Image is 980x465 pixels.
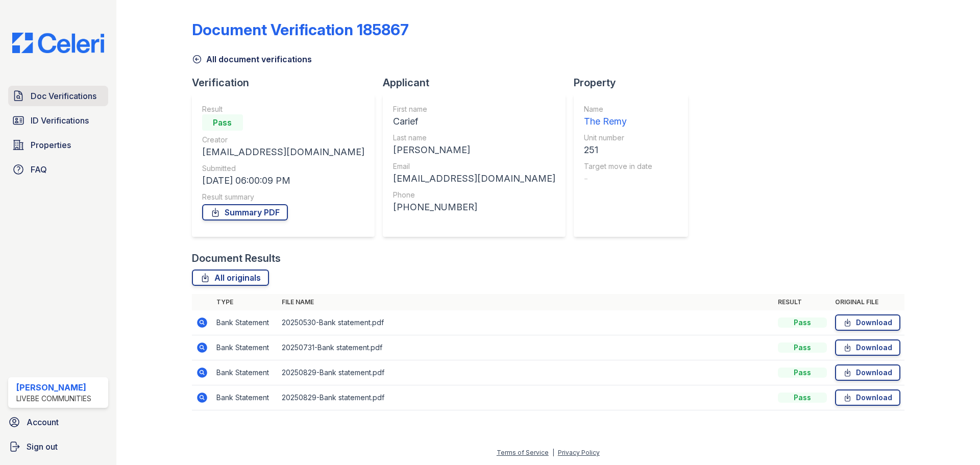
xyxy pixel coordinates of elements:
[278,294,774,310] th: File name
[192,53,312,65] a: All document verifications
[31,139,71,151] span: Properties
[8,110,108,131] a: ID Verifications
[31,90,96,102] span: Doc Verifications
[778,368,827,378] div: Pass
[393,161,555,172] div: Email
[584,172,652,186] div: -
[16,381,91,394] div: [PERSON_NAME]
[8,159,108,180] a: FAQ
[212,310,278,335] td: Bank Statement
[393,190,555,200] div: Phone
[584,143,652,157] div: 251
[584,104,652,129] a: Name The Remy
[584,114,652,129] div: The Remy
[835,314,900,331] a: Download
[584,161,652,172] div: Target move in date
[31,163,47,176] span: FAQ
[202,114,243,131] div: Pass
[778,342,827,353] div: Pass
[8,135,108,155] a: Properties
[278,360,774,385] td: 20250829-Bank statement.pdf
[383,76,574,90] div: Applicant
[278,310,774,335] td: 20250530-Bank statement.pdf
[774,294,831,310] th: Result
[4,436,112,457] a: Sign out
[4,412,112,432] a: Account
[202,204,288,221] a: Summary PDF
[558,449,600,456] a: Privacy Policy
[393,200,555,214] div: [PHONE_NUMBER]
[202,174,364,188] div: [DATE] 06:00:09 PM
[574,76,696,90] div: Property
[835,364,900,381] a: Download
[212,360,278,385] td: Bank Statement
[8,86,108,106] a: Doc Verifications
[202,104,364,114] div: Result
[584,104,652,114] div: Name
[497,449,549,456] a: Terms of Service
[393,143,555,157] div: [PERSON_NAME]
[835,339,900,356] a: Download
[192,76,383,90] div: Verification
[202,192,364,202] div: Result summary
[27,440,58,453] span: Sign out
[552,449,554,456] div: |
[212,335,278,360] td: Bank Statement
[202,145,364,159] div: [EMAIL_ADDRESS][DOMAIN_NAME]
[778,393,827,403] div: Pass
[212,385,278,410] td: Bank Statement
[4,33,112,53] img: CE_Logo_Blue-a8612792a0a2168367f1c8372b55b34899dd931a85d93a1a3d3e32e68fde9ad4.png
[835,389,900,406] a: Download
[27,416,59,428] span: Account
[393,133,555,143] div: Last name
[192,270,269,286] a: All originals
[192,20,409,39] div: Document Verification 185867
[584,133,652,143] div: Unit number
[31,114,89,127] span: ID Verifications
[278,335,774,360] td: 20250731-Bank statement.pdf
[831,294,904,310] th: Original file
[202,135,364,145] div: Creator
[192,251,281,265] div: Document Results
[778,317,827,328] div: Pass
[16,394,91,404] div: LiveBe Communities
[278,385,774,410] td: 20250829-Bank statement.pdf
[202,163,364,174] div: Submitted
[212,294,278,310] th: Type
[393,104,555,114] div: First name
[393,172,555,186] div: [EMAIL_ADDRESS][DOMAIN_NAME]
[393,114,555,129] div: Carief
